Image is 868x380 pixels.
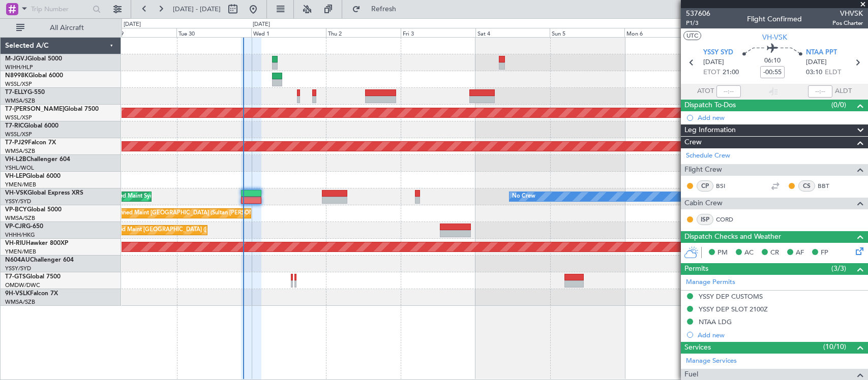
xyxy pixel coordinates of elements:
span: N604AU [5,257,30,263]
span: M-JGVJ [5,56,27,62]
div: YSSY DEP SLOT 2100Z [699,305,768,313]
div: Mon 6 [624,28,699,37]
span: T7-GTS [5,274,26,280]
span: 06:10 [764,56,781,66]
div: Tue 30 [176,28,251,37]
a: T7-PJ29Falcon 7X [5,140,56,146]
span: 9H-VSLK [5,291,30,297]
a: M-JGVJGlobal 5000 [5,56,62,62]
a: T7-[PERSON_NAME]Global 7500 [5,106,99,112]
div: No Crew [512,189,535,204]
a: VP-BCYGlobal 5000 [5,207,62,213]
a: T7-GTSGlobal 7500 [5,274,61,280]
a: Schedule Crew [686,151,730,161]
div: Flight Confirmed [747,14,802,24]
span: VH-VSK [762,32,787,43]
span: T7-PJ29 [5,140,28,146]
button: UTC [683,31,701,40]
a: YSSY/SYD [5,265,31,272]
div: Planned Maint [GEOGRAPHIC_DATA] ([GEOGRAPHIC_DATA] Intl) [105,223,275,238]
span: 03:10 [806,68,822,78]
a: WMSA/SZB [5,147,35,155]
span: CR [770,248,779,258]
span: N8998K [5,73,28,79]
span: Services [684,342,711,354]
a: OMDW/DWC [5,281,40,289]
span: ELDT [825,68,841,78]
a: N8998KGlobal 6000 [5,73,63,79]
a: YMEN/MEB [5,181,36,188]
div: Wed 1 [251,28,326,37]
a: Manage Permits [686,277,735,288]
a: WMSA/SZB [5,97,35,105]
a: YSSY/SYD [5,198,31,205]
a: T7-RICGlobal 6000 [5,123,58,129]
span: AC [744,248,754,258]
span: NTAA PPT [806,48,837,58]
div: [DATE] [124,20,141,29]
input: Trip Number [31,2,89,17]
a: Manage Services [686,356,737,366]
a: WSSL/XSP [5,80,32,88]
span: ATOT [697,86,714,97]
span: Refresh [363,6,405,13]
span: VH-RIU [5,240,26,246]
span: (3/3) [831,263,846,274]
a: WSSL/XSP [5,131,32,138]
a: BBT [818,181,841,191]
a: WMSA/SZB [5,298,35,306]
div: Sun 5 [550,28,624,37]
span: [DATE] [806,57,827,68]
div: Add new [698,113,863,122]
span: 537606 [686,8,710,19]
span: VP-BCY [5,207,27,213]
a: VH-LEPGlobal 6000 [5,173,61,179]
span: Dispatch Checks and Weather [684,231,781,243]
span: [DATE] - [DATE] [173,5,221,14]
span: VHVSK [832,8,863,19]
div: CP [697,180,713,192]
span: Cabin Crew [684,198,723,209]
a: VH-L2BChallenger 604 [5,156,70,163]
span: VH-VSK [5,190,27,196]
span: T7-ELLY [5,89,27,96]
span: 21:00 [723,68,739,78]
input: --:-- [716,85,741,98]
div: ISP [697,214,713,225]
span: Dispatch To-Dos [684,100,736,111]
a: T7-ELLYG-550 [5,89,45,96]
span: AF [796,248,804,258]
a: VP-CJRG-650 [5,224,43,230]
div: [DATE] [253,20,270,29]
a: 9H-VSLKFalcon 7X [5,291,58,297]
span: Flight Crew [684,164,722,176]
span: (10/10) [823,341,846,352]
span: T7-RIC [5,123,24,129]
span: [DATE] [703,57,724,68]
a: N604AUChallenger 604 [5,257,74,263]
a: YMEN/MEB [5,248,36,256]
a: WMSA/SZB [5,214,35,222]
span: All Aircraft [26,24,107,31]
span: PM [717,248,728,258]
span: FP [821,248,828,258]
div: NTAA LDG [699,318,732,326]
div: Mon 29 [102,28,177,37]
span: VH-LEP [5,173,26,179]
a: VH-VSKGlobal Express XRS [5,190,83,196]
span: (0/0) [831,100,846,110]
span: Permits [684,263,708,275]
a: WIHH/HLP [5,64,33,71]
span: T7-[PERSON_NAME] [5,106,64,112]
a: VHHH/HKG [5,231,35,239]
span: ALDT [835,86,852,97]
span: ETOT [703,68,720,78]
div: Sat 4 [475,28,550,37]
span: Pos Charter [832,19,863,27]
a: BSI [716,181,739,191]
a: VH-RIUHawker 800XP [5,240,68,246]
div: Unplanned Maint [GEOGRAPHIC_DATA] (Sultan [PERSON_NAME] [PERSON_NAME] - Subang) [105,206,349,221]
div: YSSY DEP CUSTOMS [699,292,763,301]
div: CS [798,180,815,192]
button: Refresh [347,1,408,17]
